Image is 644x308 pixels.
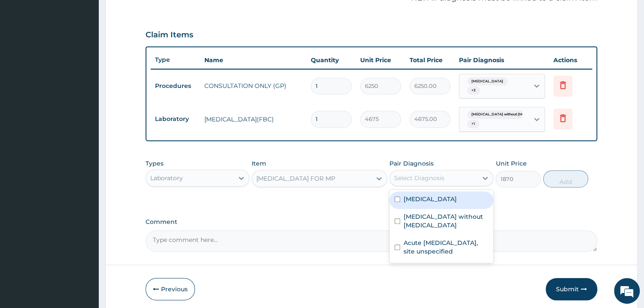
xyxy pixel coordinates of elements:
[151,111,200,127] td: Laboratory
[200,111,307,128] td: [MEDICAL_DATA](FBC)
[549,51,592,69] th: Actions
[543,170,588,187] button: Add
[394,174,444,182] div: Select Diagnosis
[200,51,307,69] th: Name
[252,159,266,168] label: Item
[405,51,455,69] th: Total Price
[467,86,480,95] span: + 2
[467,120,479,128] span: + 1
[151,52,200,68] th: Type
[146,218,597,226] label: Comment
[495,159,526,168] label: Unit Price
[404,212,488,229] label: [MEDICAL_DATA] without [MEDICAL_DATA]
[146,160,164,167] label: Types
[151,78,200,94] td: Procedures
[16,43,35,64] img: d_794563401_company_1708531726252_794563401
[150,174,183,182] div: Laboratory
[356,51,405,69] th: Unit Price
[141,4,161,25] div: Minimize live chat window
[200,77,307,94] td: CONSULTATION ONLY (GP)
[404,195,457,203] label: [MEDICAL_DATA]
[467,110,554,119] span: [MEDICAL_DATA] without [MEDICAL_DATA]
[467,77,507,86] span: [MEDICAL_DATA]
[389,159,434,168] label: Pair Diagnosis
[50,97,118,183] span: We're online!
[455,51,549,69] th: Pair Diagnosis
[45,48,144,59] div: Chat with us now
[146,278,195,300] button: Previous
[4,211,164,242] textarea: Type your message and hit 'Enter'
[307,51,356,69] th: Quantity
[146,30,193,40] h3: Claim Items
[256,174,335,183] div: [MEDICAL_DATA] FOR MP
[546,278,597,300] button: Submit
[404,239,488,256] label: Acute [MEDICAL_DATA], site unspecified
